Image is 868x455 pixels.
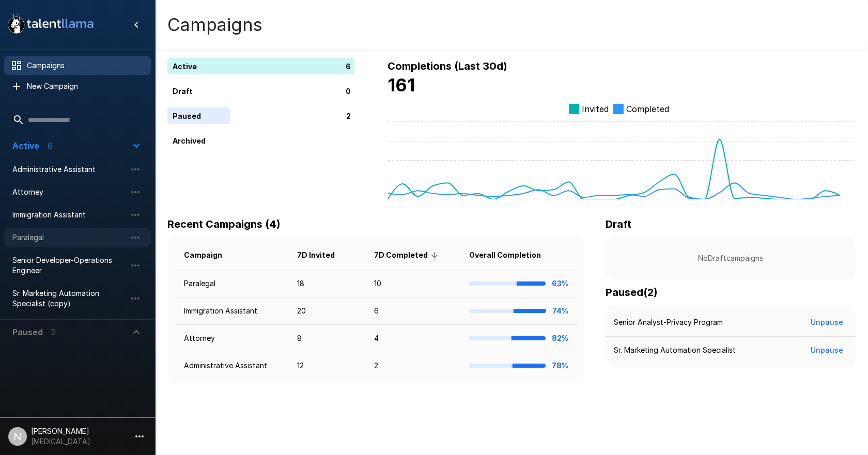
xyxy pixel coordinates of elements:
p: 2 [346,111,351,121]
td: 10 [366,270,461,297]
span: Overall Completion [469,249,554,261]
td: 20 [289,297,366,325]
b: 74% [552,306,568,315]
b: 161 [388,74,415,96]
p: 6 [346,61,351,72]
td: 18 [289,270,366,297]
span: 7D Invited [297,249,348,261]
b: Completions (Last 30d) [388,60,507,72]
p: No Draft campaigns [622,253,839,263]
b: Paused ( 2 ) [606,286,658,299]
td: 2 [366,352,461,380]
td: 4 [366,325,461,352]
button: Unpause [807,313,847,332]
span: Campaign [184,249,236,261]
td: Administrative Assistant [176,352,289,380]
h4: Campaigns [167,14,262,36]
td: Attorney [176,325,289,352]
p: 0 [346,86,351,97]
td: 8 [289,325,366,352]
b: Recent Campaigns (4) [167,218,281,230]
span: 7D Completed [374,249,441,261]
p: Sr. Marketing Automation Specialist [614,345,736,355]
td: 6 [366,297,461,325]
p: Senior Analyst-Privacy Program [614,317,723,327]
b: 63% [552,279,568,288]
td: Immigration Assistant [176,297,289,325]
button: Unpause [807,341,847,360]
b: 78% [552,361,568,370]
b: Draft [606,218,631,230]
td: 12 [289,352,366,380]
b: 82% [552,334,568,342]
td: Paralegal [176,270,289,297]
